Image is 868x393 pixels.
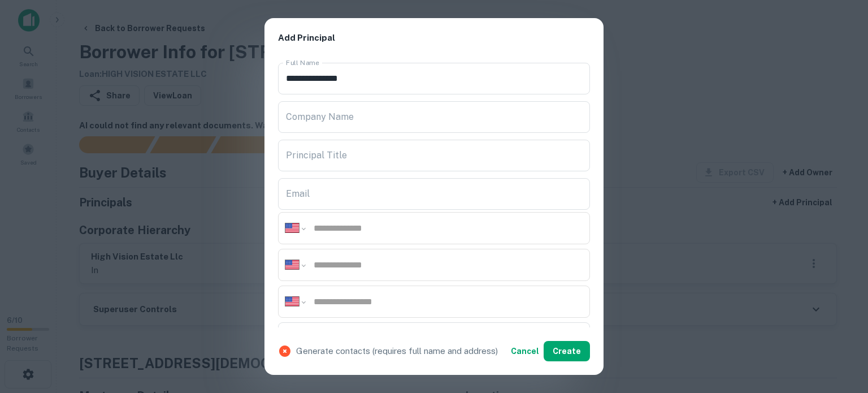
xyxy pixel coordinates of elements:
button: Create [544,341,590,361]
h2: Add Principal [264,18,604,58]
p: Generate contacts (requires full name and address) [296,344,498,358]
button: Cancel [506,341,544,361]
label: Full Name [286,58,319,67]
iframe: Chat Widget [811,303,868,357]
